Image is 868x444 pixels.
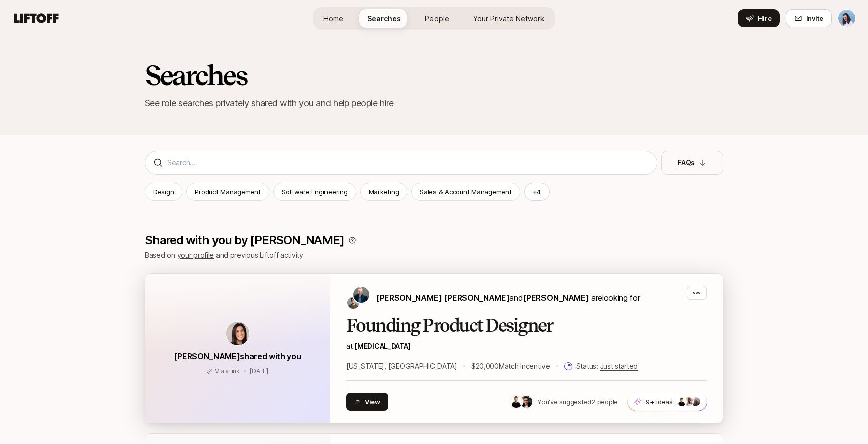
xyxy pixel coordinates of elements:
[523,293,589,303] span: [PERSON_NAME]
[591,398,618,406] u: 2 people
[758,13,772,23] span: Hire
[346,360,457,372] p: [US_STATE], [GEOGRAPHIC_DATA]
[627,392,707,411] button: 9+ ideas
[376,293,509,303] span: [PERSON_NAME] [PERSON_NAME]
[346,340,707,352] p: at
[684,397,693,406] img: ACg8ocLA9eoPaz3z5vLE0I7OC_v32zXj7mVDDAjqFnjo6YAUildr2WH_IQ=s160-c
[346,393,388,411] button: View
[177,251,214,259] a: your profile
[806,13,823,23] span: Invite
[353,287,369,303] img: Sagan Schultz
[537,398,591,406] span: You've suggested
[691,397,700,406] img: ACg8ocLP8Po28MHD36tn1uzk0VZfsiVvIdErVHJ9RMzhqCg_8OP9=s160-c
[195,187,260,197] p: Product Management
[215,367,240,376] p: Via a link
[369,187,399,197] p: Marketing
[576,360,638,372] p: Status:
[678,157,695,169] p: FAQs
[153,187,174,197] p: Design
[250,367,268,375] span: September 10, 2025 7:39pm
[145,96,723,110] p: See role searches privately shared with you and help people hire
[167,157,648,169] input: Search...
[420,187,511,197] p: Sales & Account Management
[376,291,640,304] p: are looking for
[786,9,832,27] button: Invite
[282,187,348,197] p: Software Engineering
[646,397,673,407] p: 9+ ideas
[174,351,301,361] span: [PERSON_NAME] shared with you
[315,9,351,28] a: Home
[524,183,550,201] button: +4
[354,342,410,350] span: [MEDICAL_DATA]
[677,397,686,406] img: d819d531_3fc3_409f_b672_51966401da63.jpg
[520,396,532,408] img: 4b0ae8c5_185f_42c2_8215_be001b66415a.jpg
[359,9,409,28] a: Searches
[661,151,723,175] button: FAQs
[510,396,522,408] img: d819d531_3fc3_409f_b672_51966401da63.jpg
[465,9,553,28] a: Your Private Network
[425,13,449,24] span: People
[346,316,707,336] h2: Founding Product Designer
[473,13,545,24] span: Your Private Network
[367,13,401,24] span: Searches
[509,293,589,303] span: and
[145,233,344,247] p: Shared with you by [PERSON_NAME]
[838,10,855,27] img: Dan Tase
[347,297,359,309] img: David Deng
[417,9,457,28] a: People
[838,9,856,27] button: Dan Tase
[471,360,550,372] p: $20,000 Match Incentive
[738,9,780,27] button: Hire
[145,60,723,90] h2: Searches
[145,249,723,261] p: Based on and previous Liftoff activity
[600,362,638,371] span: Just started
[226,322,249,345] img: avatar-url
[323,13,343,24] span: Home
